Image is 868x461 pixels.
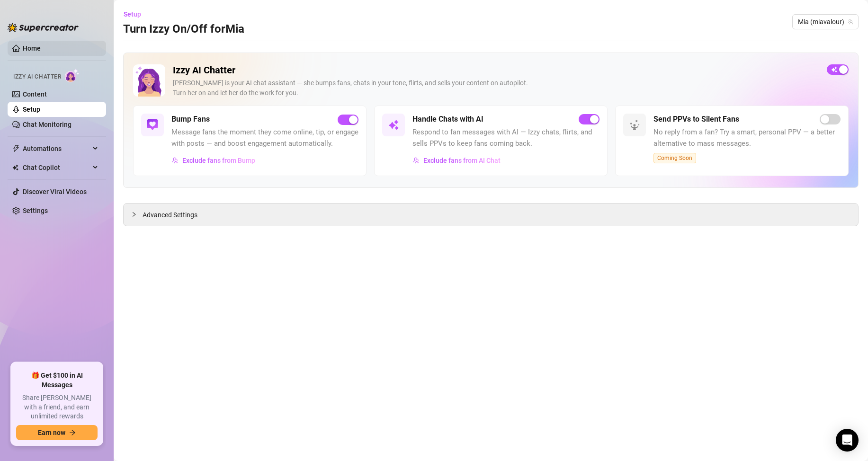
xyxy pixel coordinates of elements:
h5: Handle Chats with AI [412,114,483,125]
img: svg%3e [172,157,179,164]
span: Exclude fans from AI Chat [423,157,501,164]
img: logo-BBDzfeDw.svg [8,23,79,32]
span: Share [PERSON_NAME] with a friend, and earn unlimited rewards [16,393,98,421]
a: Settings [23,207,48,214]
h5: Bump Fans [171,114,210,125]
h2: Izzy AI Chatter [173,64,819,76]
div: Open Intercom Messenger [836,429,859,452]
span: Setup [124,10,141,18]
span: collapsed [131,212,137,217]
span: team [848,19,853,25]
a: Setup [23,106,40,113]
button: Exclude fans from Bump [171,153,256,168]
span: 🎁 Get $100 in AI Messages [16,371,98,390]
h3: Turn Izzy On/Off for Mia [123,22,244,37]
button: Setup [123,7,149,22]
h5: Send PPVs to Silent Fans [653,114,739,125]
span: Chat Copilot [23,160,90,175]
span: Exclude fans from Bump [182,157,255,164]
span: thunderbolt [12,145,20,152]
span: Message fans the moment they come online, tip, or engage with posts — and boost engagement automa... [171,127,358,149]
a: Home [23,44,41,52]
span: No reply from a fan? Try a smart, personal PPV — a better alternative to mass messages. [653,127,841,149]
span: arrow-right [69,429,76,436]
span: Automations [23,141,90,156]
img: Izzy AI Chatter [133,64,165,97]
span: Earn now [38,429,65,436]
img: svg%3e [388,119,399,131]
img: AI Chatter [65,69,80,82]
span: Mia (miavalour) [798,15,853,29]
span: Izzy AI Chatter [13,72,61,81]
img: svg%3e [147,119,158,131]
a: Chat Monitoring [23,121,72,128]
img: Chat Copilot [12,164,18,171]
button: Exclude fans from AI Chat [412,153,501,168]
a: Content [23,90,47,98]
div: [PERSON_NAME] is your AI chat assistant — she bumps fans, chats in your tone, flirts, and sells y... [173,78,819,98]
span: Coming Soon [653,153,696,163]
div: collapsed [131,209,143,220]
span: Advanced Settings [143,210,197,220]
button: Earn nowarrow-right [16,425,98,440]
img: svg%3e [413,157,420,164]
img: svg%3e [629,119,640,131]
a: Discover Viral Videos [23,188,87,195]
span: Respond to fan messages with AI — Izzy chats, flirts, and sells PPVs to keep fans coming back. [412,127,600,149]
